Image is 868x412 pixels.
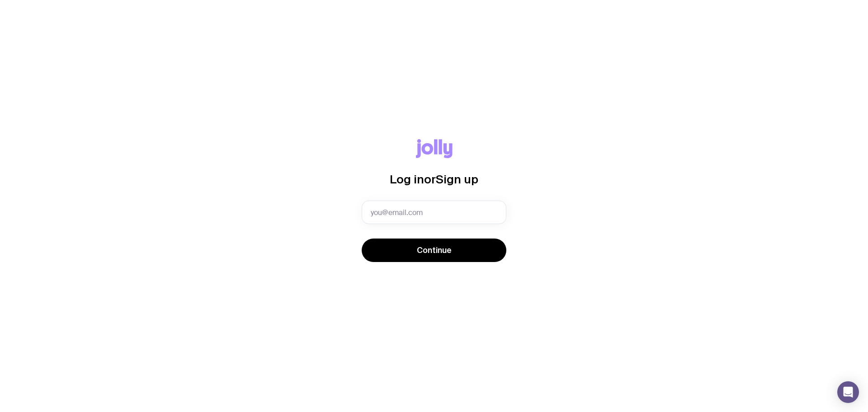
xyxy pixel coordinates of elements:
span: Log in [390,173,424,186]
span: Continue [417,245,452,256]
span: Sign up [436,173,478,186]
input: you@email.com [362,201,506,224]
div: Open Intercom Messenger [837,381,859,403]
span: or [424,173,436,186]
button: Continue [362,239,506,262]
